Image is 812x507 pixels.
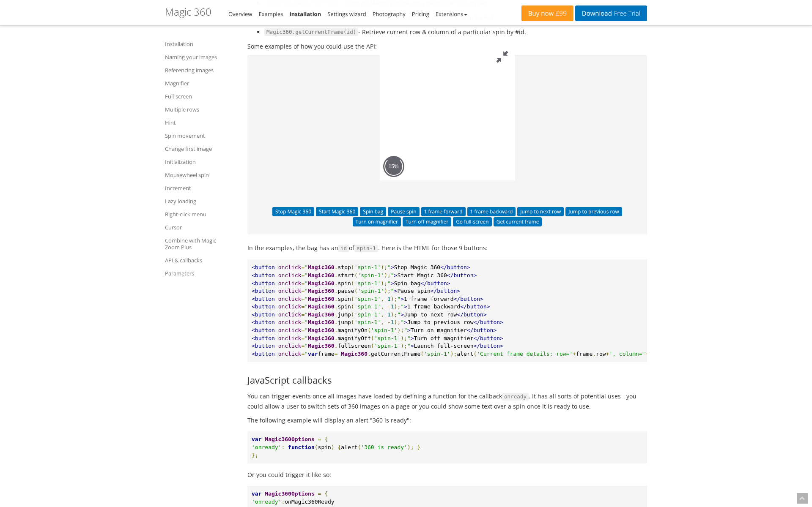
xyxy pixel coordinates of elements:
span: Launch full-screen [414,343,474,349]
span: </button> [454,296,483,302]
span: ); [384,272,391,278]
span: </button> [447,272,477,278]
button: Go full-screen [453,217,492,226]
span: . [335,296,338,302]
span: , [381,303,384,310]
span: '360 is ready' [361,444,407,450]
span: ( [351,311,354,318]
span: </button> [467,327,497,333]
span: " [304,351,308,357]
p: In the examples, the bag has an of . Here is the HTML for those 9 buttons: [247,243,647,253]
span: onclick [278,327,302,333]
span: pause [338,288,354,294]
span: = [301,343,304,349]
span: fullscreen [338,343,371,349]
a: Multiple rows [165,104,237,114]
span: onclick [278,264,302,270]
a: Extensions [436,10,467,18]
span: function [288,444,315,450]
span: > [404,319,407,325]
span: onclick [278,280,302,286]
span: var [252,491,261,497]
span: " [387,280,391,286]
span: 'spin-1' [374,343,401,349]
a: Photography [373,10,406,18]
span: <button [252,311,275,318]
a: Cursor [165,222,237,232]
span: . [335,272,338,278]
span: " [397,311,401,318]
span: spin [338,280,351,286]
span: row [596,351,606,357]
a: Naming your images [165,52,237,62]
span: . [335,311,338,318]
span: onclick [278,319,302,325]
span: </button> [431,288,460,294]
span: ); [407,444,414,450]
span: { [324,491,328,497]
span: " [304,343,308,349]
span: 'spin-1' [374,335,401,341]
span: ( [371,343,374,349]
span: ); [397,327,404,333]
span: Magic360 [308,335,335,341]
span: 'onready' [252,444,281,450]
span: ( [368,327,371,333]
span: <button [252,288,275,294]
span: Magic360 [308,296,335,302]
span: 'spin-1' [358,272,384,278]
span: > [411,335,414,341]
span: ); [394,319,401,325]
span: Free Trial [612,10,640,17]
span: ); [381,264,387,270]
span: 'spin-1' [354,319,381,325]
span: spin-1 [354,245,378,252]
a: Settings wizard [327,10,366,18]
span: onclick [278,351,302,357]
span: = [301,351,304,357]
span: . [335,288,338,294]
a: Parameters [165,268,237,278]
span: = [301,311,304,318]
a: API & callbacks [165,255,237,265]
a: Pricing [412,10,429,18]
span: 'spin-1' [424,351,450,357]
span: frame [576,351,593,357]
span: </button> [460,303,490,310]
span: <button [252,343,275,349]
span: <button [252,351,275,357]
span: 'onready' [252,499,281,505]
p: Some examples of how you could use the API: [247,41,647,51]
span: . [335,280,338,286]
span: 'spin-1' [354,311,381,318]
span: Magic360 [308,303,335,310]
span: spin [318,444,331,450]
span: . [335,319,338,325]
span: ( [351,303,354,310]
span: ( [354,288,358,294]
span: ( [420,351,424,357]
span: onready [502,393,529,401]
span: </button> [457,311,486,318]
span: 1 [387,311,391,318]
li: - Retrieve current row & column of a particular spin by #id. [264,27,647,37]
span: ( [371,335,374,341]
button: Start Magic 360 [316,207,358,216]
span: ); [381,280,387,286]
span: . [368,351,371,357]
span: ); [391,296,398,302]
span: alert [341,444,357,450]
span: <button [252,296,275,302]
a: Lazy loading [165,196,237,206]
span: " [304,303,308,310]
span: Magic360 [308,327,335,333]
span: onclick [278,311,302,318]
span: " [404,327,407,333]
span: 'spin-1' [354,264,381,270]
span: , [381,319,384,325]
span: " [304,264,308,270]
span: = [335,351,338,357]
span: ); [384,288,391,294]
span: ( [351,296,354,302]
button: 1 frame backward [467,207,516,216]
